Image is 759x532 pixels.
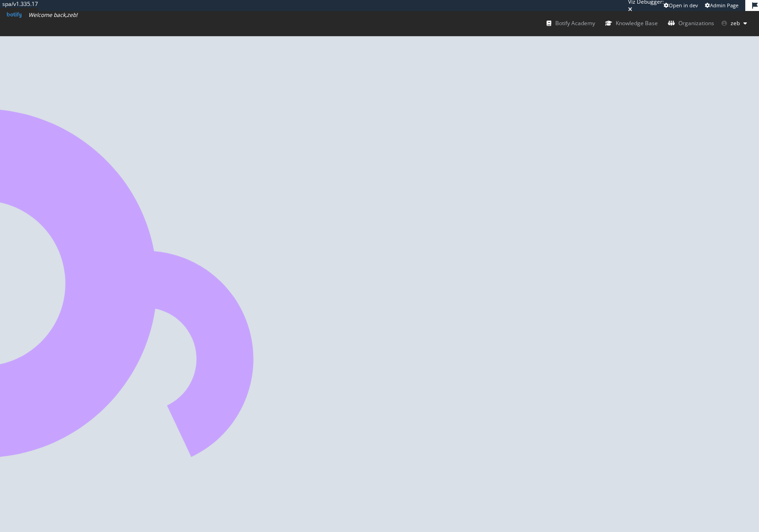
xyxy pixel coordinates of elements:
a: Organizations [668,11,714,36]
span: Open in dev [669,2,698,9]
a: Knowledge Base [605,11,658,36]
a: Admin Page [705,2,738,9]
span: zeb [731,19,740,27]
a: Open in dev [664,2,698,9]
span: Welcome back, zeb ! [28,11,77,19]
a: Botify Academy [547,11,595,36]
button: zeb [714,16,754,31]
div: Organizations [668,19,714,28]
div: Botify Academy [547,19,595,28]
div: Knowledge Base [605,19,658,28]
span: Admin Page [710,2,738,9]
